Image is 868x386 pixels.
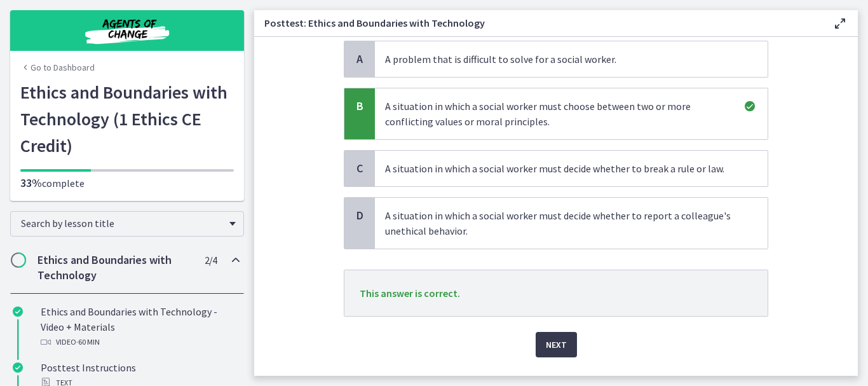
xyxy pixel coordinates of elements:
[41,304,239,350] div: Ethics and Boundaries with Technology - Video + Materials
[21,217,223,230] span: Search by lesson title
[385,208,732,238] p: A situation in which a social worker must decide whether to report a colleague's unethical behavior.
[76,334,100,350] span: · 60 min
[385,99,732,129] p: A situation in which a social worker must choose between two or more conflicting values or moral ...
[205,252,217,268] span: 2 / 4
[352,99,367,114] span: B
[385,161,732,176] p: A situation in which a social worker must decide whether to break a rule or law.
[352,208,367,223] span: D
[13,362,23,373] i: Completed
[546,337,567,352] span: Next
[37,252,193,283] h2: Ethics and Boundaries with Technology
[360,287,460,300] span: This answer is correct.
[352,52,367,67] span: A
[20,61,95,74] a: Go to Dashboard
[385,52,732,67] p: A problem that is difficult to solve for a social worker.
[51,15,203,46] img: Agents of Change
[41,334,239,350] div: Video
[20,176,234,191] p: complete
[10,211,244,237] div: Search by lesson title
[264,15,812,31] h3: Posttest: Ethics and Boundaries with Technology
[20,79,234,159] h1: Ethics and Boundaries with Technology (1 Ethics CE Credit)
[352,161,367,176] span: C
[20,176,42,190] span: 33%
[536,332,577,357] button: Next
[13,307,23,317] i: Completed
